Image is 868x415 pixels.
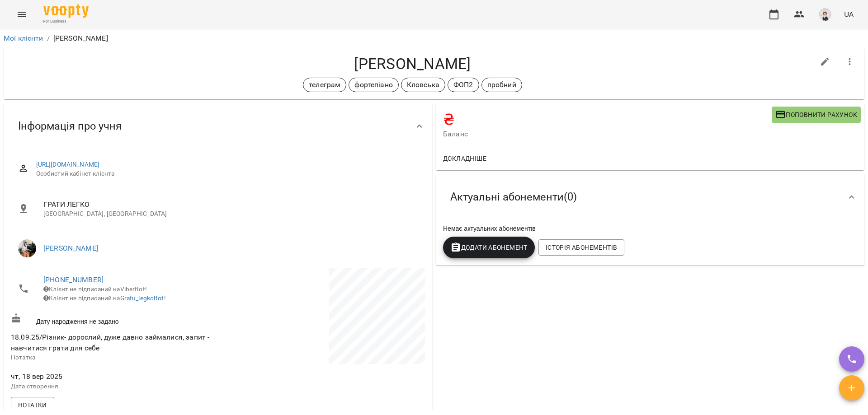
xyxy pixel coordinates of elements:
span: Докладніше [443,153,486,164]
span: Клієнт не підписаний на ! [43,294,166,302]
p: Нотатка [11,353,216,362]
p: телеграм [309,79,340,90]
button: Історія абонементів [538,239,624,256]
a: [URL][DOMAIN_NAME] [36,161,100,168]
span: For Business [43,19,89,24]
p: ФОП2 [453,79,473,90]
a: Мої клієнти [4,34,43,42]
span: Баланс [443,129,772,140]
p: [GEOGRAPHIC_DATA], [GEOGRAPHIC_DATA] [43,210,418,219]
button: Поповнити рахунок [772,107,861,123]
span: Особистий кабінет клієнта [36,169,418,178]
button: Докладніше [439,150,490,167]
img: Voopty Logo [43,5,89,18]
span: чт, 18 вер 2025 [11,371,216,382]
span: Клієнт не підписаний на ViberBot! [43,285,147,293]
span: Актуальні абонементи ( 0 ) [450,190,577,204]
img: Поліна БУРАКОВА [18,239,36,257]
div: телеграм [303,78,346,92]
span: Поповнити рахунок [775,109,857,120]
div: Актуальні абонементи(0) [436,174,864,220]
div: Кловська [401,78,445,92]
h4: ₴ [443,110,772,129]
span: ГРАТИ ЛЕГКО [43,199,418,210]
img: aa85c507d3ef63538953964a1cec316d.png [819,8,831,21]
button: Нотатки [11,397,54,413]
button: Menu [11,4,33,25]
div: Немає актуальних абонементів [441,222,859,235]
div: Дату народження не задано [9,311,218,328]
div: ФОП2 [448,78,479,92]
span: Інформація про учня [18,119,122,133]
span: Додати Абонемент [450,242,528,253]
span: 18.09.25/Різник- дорослий, дуже давно займалися, запит - навчитися грати для себе [11,333,209,352]
div: Інформація про учня [4,103,432,149]
p: [PERSON_NAME] [53,33,108,44]
button: UA [840,6,857,23]
button: Додати Абонемент [443,237,535,258]
nav: breadcrumb [4,33,864,44]
a: Gratu_legkoBot [120,294,164,302]
div: пробний [481,78,522,92]
p: Кловська [407,79,439,90]
div: фортепіано [349,78,398,92]
span: Історія абонементів [546,242,617,253]
h4: [PERSON_NAME] [11,55,814,73]
a: [PERSON_NAME] [43,244,98,252]
span: Нотатки [18,400,47,410]
p: фортепіано [354,79,392,90]
a: [PHONE_NUMBER] [43,275,104,284]
span: UA [844,9,854,19]
li: / [47,33,50,44]
p: пробний [487,79,516,90]
p: Дата створення [11,382,216,391]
